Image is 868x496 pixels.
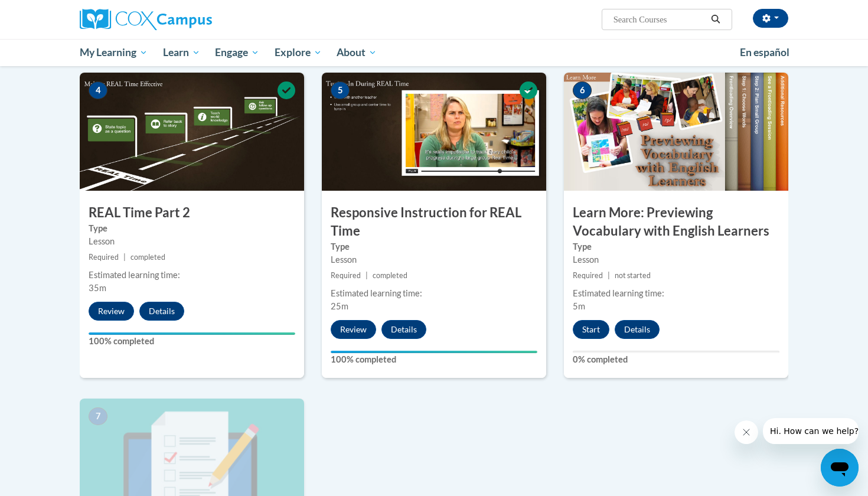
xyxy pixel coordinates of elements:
span: Required [89,253,119,262]
img: Course Image [564,73,788,191]
button: Details [139,302,184,321]
span: not started [615,271,651,280]
span: En español [740,46,789,58]
div: Estimated learning time: [89,269,295,282]
a: Learn [155,39,208,66]
iframe: Message from company [763,418,859,444]
label: Type [89,222,295,235]
h3: Responsive Instruction for REAL Time [322,204,546,240]
label: 100% completed [331,353,537,366]
img: Course Image [322,73,546,191]
button: Details [615,320,660,339]
h3: Learn More: Previewing Vocabulary with English Learners [564,204,788,240]
iframe: Button to launch messaging window [821,449,859,487]
div: Estimated learning time: [573,287,779,300]
h3: REAL Time Part 2 [80,204,304,222]
span: 4 [89,81,107,99]
span: Required [573,271,603,280]
div: Lesson [573,253,779,266]
label: Type [573,240,779,253]
span: 5m [573,301,585,311]
img: Cox Campus [80,9,212,30]
iframe: Close message [735,420,758,444]
span: | [366,271,368,280]
label: Type [331,240,537,253]
label: 0% completed [573,353,779,366]
a: About [329,39,385,66]
span: completed [373,271,407,280]
button: Account Settings [753,9,788,28]
span: completed [130,253,165,262]
span: 6 [573,81,592,99]
a: Explore [267,39,329,66]
button: Details [381,320,426,339]
span: 7 [89,407,107,425]
div: Your progress [89,332,295,335]
div: Estimated learning time: [331,287,537,300]
input: Search Courses [612,12,707,27]
a: Engage [207,39,267,66]
div: Lesson [89,235,295,248]
img: Course Image [80,73,304,191]
div: Your progress [331,351,537,353]
span: About [337,45,377,60]
button: Review [89,302,134,321]
button: Search [707,12,725,27]
div: Main menu [62,39,806,66]
span: Required [331,271,361,280]
span: 35m [89,283,106,293]
span: Engage [215,45,259,60]
span: | [123,253,126,262]
a: En español [732,40,797,65]
span: Learn [163,45,200,60]
button: Review [331,320,376,339]
span: Explore [275,45,322,60]
span: 5 [331,81,350,99]
label: 100% completed [89,335,295,348]
button: Start [573,320,609,339]
span: My Learning [80,45,148,60]
span: 25m [331,301,348,311]
a: My Learning [72,39,155,66]
a: Cox Campus [80,9,304,30]
div: Lesson [331,253,537,266]
span: | [608,271,610,280]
